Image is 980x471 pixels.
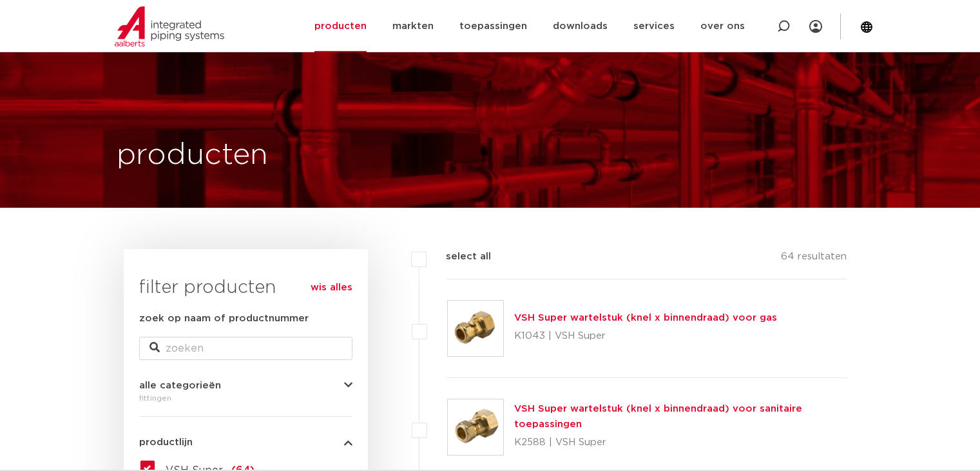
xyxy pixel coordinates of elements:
[117,135,268,176] h1: producten
[514,313,777,323] a: VSH Super wartelstuk (knel x binnendraad) voor gas
[781,249,847,269] p: 64 resultaten
[139,337,352,360] input: zoeken
[139,437,193,447] span: productlijn
[514,326,777,346] p: K1043 | VSH Super
[427,249,491,265] label: select all
[514,404,802,429] a: VSH Super wartelstuk (knel x binnendraad) voor sanitaire toepassingen
[448,301,503,356] img: Thumbnail for VSH Super wartelstuk (knel x binnendraad) voor gas
[448,399,503,455] img: Thumbnail for VSH Super wartelstuk (knel x binnendraad) voor sanitaire toepassingen
[139,381,221,390] span: alle categorieën
[514,432,847,453] p: K2588 | VSH Super
[139,311,309,326] label: zoek op naam of productnummer
[311,280,352,296] a: wis alles
[139,390,352,406] div: fittingen
[139,275,352,301] h3: filter producten
[139,437,352,447] button: productlijn
[139,381,352,390] button: alle categorieën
